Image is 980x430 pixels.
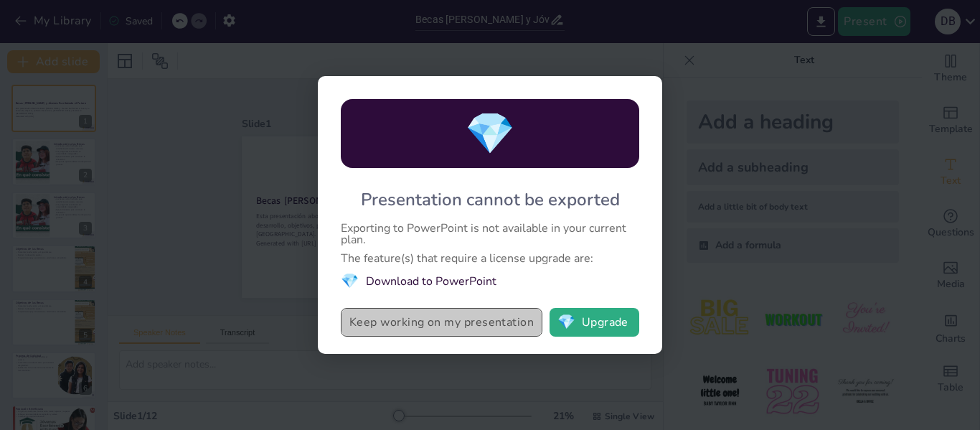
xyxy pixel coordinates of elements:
[341,223,639,246] div: Exporting to PowerPoint is not available in your current plan.
[361,188,620,211] div: Presentation cannot be exported
[341,308,542,337] button: Keep working on my presentation
[465,106,515,162] span: diamond
[341,253,639,264] div: The feature(s) that require a license upgrade are:
[341,271,639,291] li: Download to PowerPoint
[550,308,639,337] button: diamondUpgrade
[341,271,359,291] span: diamond
[557,315,575,329] span: diamond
